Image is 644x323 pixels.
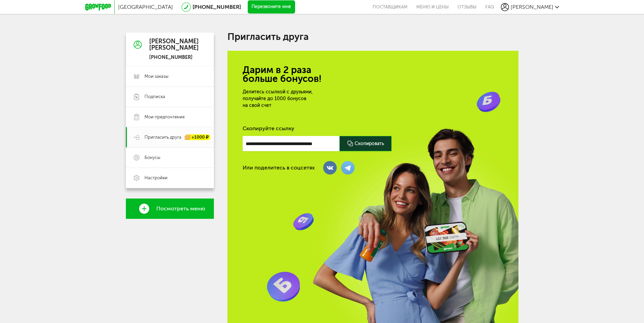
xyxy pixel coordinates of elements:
[227,32,518,41] h1: Пригласить друга
[126,147,214,168] a: Бонусы
[193,4,241,10] a: [PHONE_NUMBER]
[511,4,553,10] span: [PERSON_NAME]
[248,0,295,14] button: Перезвоните мне
[126,66,214,87] a: Мои заказы
[145,73,169,79] span: Мои заказы
[149,38,199,52] div: [PERSON_NAME] [PERSON_NAME]
[145,155,160,161] span: Бонусы
[185,135,210,140] div: +1000 ₽
[118,4,173,10] span: [GEOGRAPHIC_DATA]
[126,87,214,107] a: Подписка
[243,125,503,132] div: Скопируйте ссылку
[126,199,214,219] a: Посмотреть меню
[126,168,214,188] a: Настройки
[126,127,214,147] a: Пригласить друга +1000 ₽
[145,94,165,100] span: Подписка
[156,206,205,212] span: Посмотреть меню
[149,54,199,61] div: [PHONE_NUMBER]
[243,66,503,83] h2: Дарим в 2 раза больше бонусов!
[145,114,184,120] span: Мои предпочтения
[243,89,400,109] div: Делитесь ссылкой с друзьями, получайте до 1000 бонусов на свой счет
[145,134,181,140] span: Пригласить друга
[145,175,168,181] span: Настройки
[126,107,214,127] a: Мои предпочтения
[243,164,315,171] div: Или поделитесь в соцсетях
